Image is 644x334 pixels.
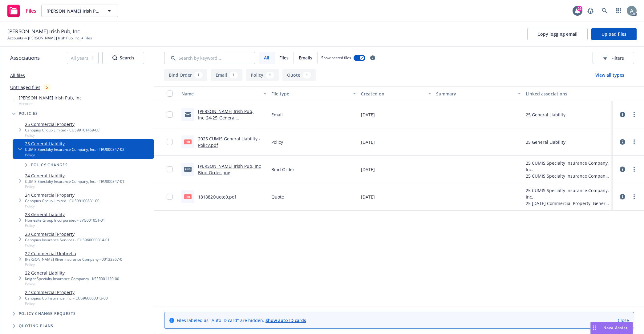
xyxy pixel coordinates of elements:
button: Nova Assist [590,322,633,334]
button: SearchSearch [102,52,144,64]
span: Policy [25,243,110,248]
a: Files [5,2,39,19]
div: 1 [229,72,238,78]
span: [DATE] [361,194,375,200]
a: 23 Commercial Property [25,231,110,237]
div: 25 CUMIS Specialty Insurance Company, Inc., CUMIS Specialty Insurance Company, Inc. - CUMIS Speci... [526,173,611,179]
button: Upload files [591,28,637,40]
div: CUMIS Specialty Insurance Company, Inc. - TRU000347-02 [25,147,124,152]
div: 25 General Liability [526,139,565,145]
div: 5 [43,84,51,91]
span: Emails [299,54,312,61]
a: more [630,138,638,146]
span: [PERSON_NAME] Irish Pub, Inc [47,8,100,14]
span: Associations [10,54,40,62]
span: Policies [19,112,38,115]
div: Drag to move [591,322,598,334]
span: Quote [271,194,284,200]
button: Copy logging email [527,28,588,40]
span: Files [26,8,36,13]
a: more [630,166,638,173]
div: 25 CUMIS Specialty Insurance Company, Inc. [526,160,611,173]
a: 22 General Liability [25,270,119,276]
div: Linked associations [526,91,611,97]
span: Show nested files [321,55,351,60]
a: All files [10,72,25,78]
button: Filters [593,52,634,64]
a: Search [598,5,611,17]
a: 24 Commercial Property [25,192,99,198]
div: Canopius US Insurance, Inc. - CUS960000313-00 [25,296,108,301]
input: Toggle Row Selected [167,139,173,145]
span: Copy logging email [537,31,577,37]
div: CUMIS Specialty Insurance Company, Inc. - TRU000347-01 [25,179,124,184]
a: [PERSON_NAME] Irish Pub, Inc [28,35,79,41]
button: Name [179,86,269,101]
div: Canopius Insurance Services - CUS960000314-01 [25,237,110,243]
button: Linked associations [523,86,613,101]
svg: Search [112,55,117,60]
span: Account [19,101,82,106]
div: Summary [436,91,514,97]
span: pdf [184,194,192,199]
span: [PERSON_NAME] Irish Pub, Inc [7,27,80,35]
span: Nova Assist [603,325,628,330]
span: [DATE] [361,111,375,118]
span: Policy [271,139,283,145]
div: [PERSON_NAME] River Insurance Company - 00133867-0 [25,257,122,262]
div: 25 General Liability [526,111,565,118]
button: Email [211,69,242,81]
input: Toggle Row Selected [167,111,173,118]
div: File type [271,91,350,97]
span: Email [271,111,283,118]
div: Canopius Group Limited - CUS99101459-00 [25,127,99,133]
button: File type [269,86,359,101]
button: Summary [434,86,524,101]
img: photo [627,6,637,16]
a: [PERSON_NAME] Irish Pub, Inc Bind Order.png [198,163,261,175]
span: Policy change requests [19,312,76,316]
span: Policy [25,223,105,228]
span: All [264,54,269,61]
a: Accounts [7,35,23,41]
div: 1 [303,72,311,78]
div: Knight Specialty Insurance Compancy - KSER001120-00 [25,276,119,281]
div: Homesite Group Incorporated - EVG001051-01 [25,218,105,223]
span: Filters [603,55,624,61]
span: png [184,167,192,171]
a: 22 Commercial Property [25,289,108,296]
a: 25 Commercial Property [25,121,99,127]
span: [DATE] [361,139,375,145]
a: 2025 CUMIS General Liability - Policy.pdf [198,136,260,148]
span: Files labeled as "Auto ID card" are hidden. [177,317,306,324]
span: Policy [25,184,124,189]
button: [PERSON_NAME] Irish Pub, Inc [41,5,118,17]
a: Report a Bug [584,5,597,17]
span: [DATE] [361,166,375,173]
button: Created on [358,86,433,101]
button: View all types [585,69,634,81]
input: Toggle Row Selected [167,194,173,200]
a: more [630,193,638,200]
span: Policy [25,262,122,267]
span: [PERSON_NAME] Irish Pub, Inc [19,95,82,101]
div: 25 [DATE] Commercial Property, General Liability Renewal [526,200,611,207]
button: Bind Order [164,69,207,81]
a: Switch app [613,5,625,17]
div: 1 [266,72,274,78]
span: Policy [25,301,108,306]
a: Untriaged files [10,84,40,91]
div: Search [112,52,134,64]
a: 24 General Liability [25,172,124,179]
div: 1 [194,72,203,78]
a: 22 Commercial Umbrella [25,250,122,257]
a: 181882Quote0.pdf [198,194,236,200]
a: Close [618,317,629,324]
span: Quoting plans [19,324,54,328]
a: Show auto ID cards [265,317,306,323]
span: Policy changes [31,163,68,167]
button: Quote [282,69,316,81]
span: Filters [611,55,624,61]
span: Policy [25,281,119,287]
span: pdf [184,139,192,144]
